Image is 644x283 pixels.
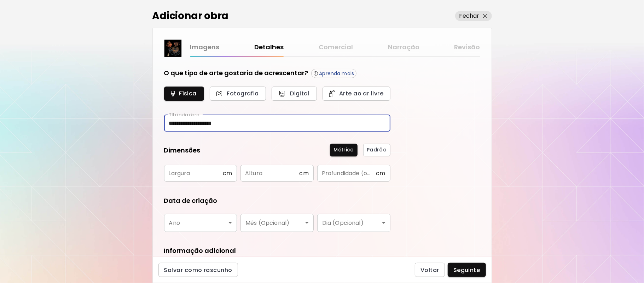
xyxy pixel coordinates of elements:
[319,70,354,77] p: Aprenda mais
[333,146,354,154] span: Métrica
[415,263,445,277] button: Voltar
[217,90,258,97] span: Fotografia
[311,69,357,78] button: Aprenda mais
[323,87,390,101] button: Arte ao ar livre
[223,170,232,177] span: cm
[272,87,317,101] button: Digital
[300,170,309,177] span: cm
[420,266,439,274] span: Voltar
[164,196,217,205] h5: Data de criação
[240,214,314,232] div: ​
[317,214,390,232] div: ​
[164,246,236,255] h5: Informação adicional
[164,266,232,274] span: Salvar como rascunho
[330,90,383,97] span: Arte ao ar livre
[164,146,201,156] h5: Dimensões
[164,87,204,101] button: Física
[279,90,309,97] span: Digital
[376,170,385,177] span: cm
[172,90,196,97] span: Física
[164,214,237,232] div: ​
[330,144,358,156] button: Métrica
[367,146,387,154] span: Padrão
[453,266,480,274] span: Seguinte
[363,144,390,156] button: Padrão
[164,40,181,57] img: thumbnail
[158,263,238,277] button: Salvar como rascunho
[448,263,486,277] button: Seguinte
[190,42,220,52] a: Imagens
[210,87,266,101] button: Fotografia
[164,68,308,78] h5: O que tipo de arte gostaria de acrescentar?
